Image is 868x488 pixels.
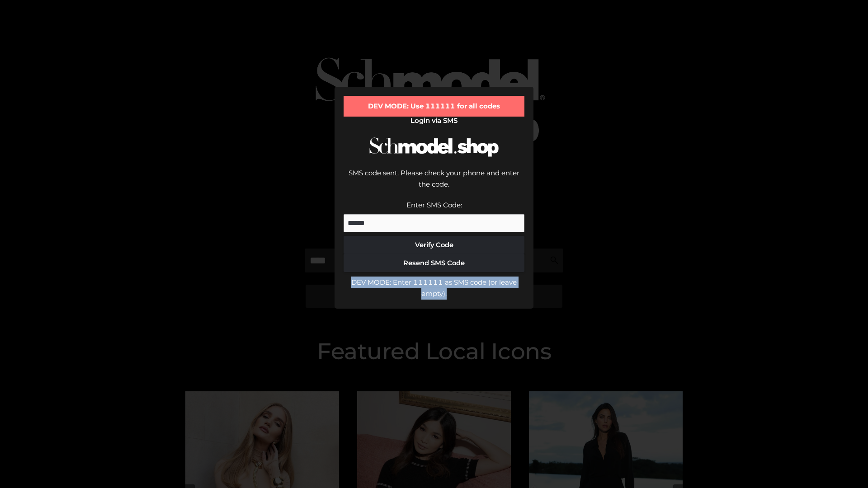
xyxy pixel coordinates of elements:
h2: Login via SMS [344,117,524,125]
div: DEV MODE: Enter 111111 as SMS code (or leave empty). [344,277,524,300]
img: Schmodel Logo [366,129,502,165]
div: DEV MODE: Use 111111 for all codes [344,96,524,117]
div: SMS code sent. Please check your phone and enter the code. [344,167,524,199]
button: Verify Code [344,236,524,254]
button: Resend SMS Code [344,254,524,272]
label: Enter SMS Code: [406,201,462,209]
